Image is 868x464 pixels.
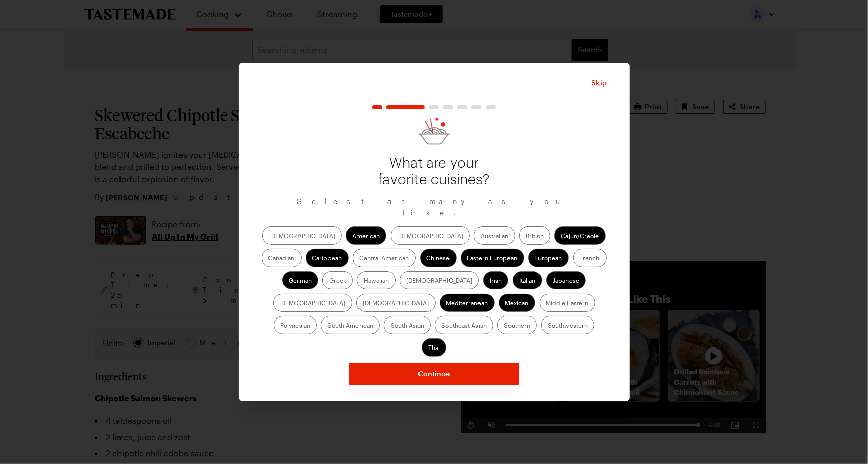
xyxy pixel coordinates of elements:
label: [DEMOGRAPHIC_DATA] [400,271,479,289]
label: Mediterranean [440,294,495,312]
label: British [519,226,550,245]
label: Japanese [546,271,586,289]
label: Caribbean [306,249,349,267]
label: Central American [353,249,416,267]
label: [DEMOGRAPHIC_DATA] [391,226,470,245]
p: Select as many as you like. [261,196,607,218]
p: What are your favorite cuisines? [373,155,495,188]
label: Canadian [262,249,302,267]
label: Greek [322,271,353,289]
label: [DEMOGRAPHIC_DATA] [356,294,436,312]
label: Middle Eastern [540,294,595,312]
span: Continue [418,369,450,379]
label: Italian [513,271,542,289]
label: [DEMOGRAPHIC_DATA] [262,226,342,245]
label: South American [321,316,380,334]
button: NextStepButton [349,363,519,385]
label: Southern [497,316,537,334]
label: [DEMOGRAPHIC_DATA] [273,294,352,312]
label: Southwestern [541,316,594,334]
label: Irish [483,271,508,289]
label: South Asian [384,316,431,334]
label: Mexican [499,294,535,312]
label: German [282,271,318,289]
label: Polynesian [274,316,317,334]
span: Skip [592,78,607,88]
label: Southeast Asian [435,316,493,334]
label: Thai [422,338,446,357]
label: Australian [474,226,515,245]
label: Chinese [420,249,457,267]
label: American [346,226,386,245]
label: Hawaiian [357,271,396,289]
button: Close [592,78,607,88]
label: French [573,249,607,267]
label: Cajun/Creole [554,226,606,245]
label: Eastern European [461,249,524,267]
label: European [528,249,569,267]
